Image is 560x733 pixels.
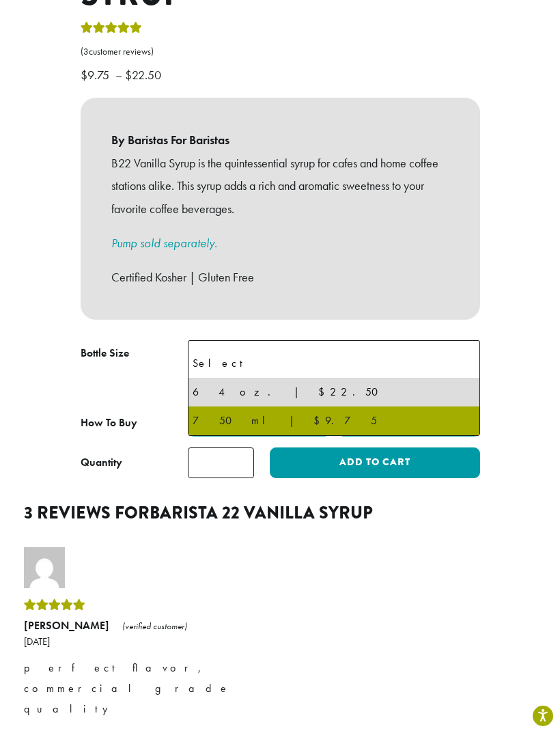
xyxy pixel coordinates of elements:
[81,20,142,40] div: Rated 5.00 out of 5
[115,67,122,83] span: –
[24,636,256,647] time: [DATE]
[81,454,122,471] div: Quantity
[125,67,132,83] span: $
[81,67,87,83] span: $
[270,447,479,478] button: Add to cart
[81,344,188,363] label: Bottle Size
[24,658,256,719] p: perfect flavor, commercial grade quality
[194,344,292,370] span: 64 oz. | $22.50
[150,500,373,525] span: Barista 22 Vanilla Syrup
[111,128,449,152] b: By Baristas For Baristas
[81,67,113,83] bdi: 9.75
[111,152,449,221] p: B22 Vanilla Syrup is the quintessential syrup for cafes and home coffee stations alike. This syru...
[24,503,536,523] h2: 3 reviews for
[111,266,449,289] p: Certified Kosher | Gluten Free
[24,595,256,616] div: Rated 5 out of 5
[188,349,479,378] li: Select
[81,415,137,430] span: How To Buy
[111,235,217,251] a: Pump sold separately.
[125,67,165,83] bdi: 22.50
[122,620,187,632] em: (verified customer)
[193,382,475,402] div: 64 oz. | $22.50
[193,411,475,431] div: 750 ml | $9.75
[188,340,480,374] span: 64 oz. | $22.50
[188,447,255,478] input: Product quantity
[83,46,89,57] span: 3
[81,45,480,59] a: (3customer reviews)
[24,618,109,633] strong: [PERSON_NAME]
